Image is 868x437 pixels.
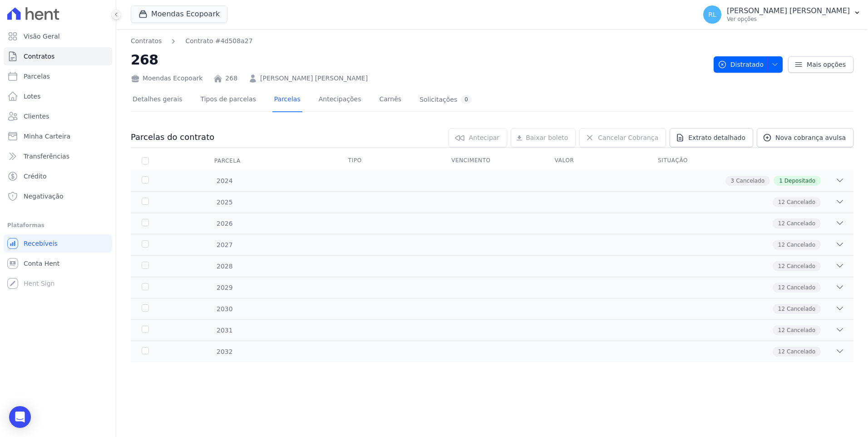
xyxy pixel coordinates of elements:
div: 0 [461,95,472,104]
span: Cancelado [787,241,815,249]
th: Valor [544,151,647,170]
span: Minha Carteira [24,132,70,141]
span: 12 [778,241,785,249]
a: Contratos [131,36,162,46]
span: 12 [778,348,785,356]
a: Extrato detalhado [670,128,753,147]
a: Parcelas [4,67,112,85]
span: Negativação [24,192,64,201]
span: Lotes [24,92,41,101]
div: Open Intercom Messenger [9,406,31,428]
div: Solicitações [419,95,472,104]
div: Moendas Ecopoark [131,74,202,83]
span: Mais opções [807,60,846,69]
a: Detalhes gerais [131,88,184,112]
th: Tipo [337,151,440,170]
a: Parcelas [272,88,302,112]
span: Clientes [24,112,49,121]
a: Antecipações [317,88,363,112]
a: Tipos de parcelas [199,88,258,112]
span: 3 [731,177,735,185]
span: Cancelado [787,283,815,292]
a: Recebíveis [4,234,112,253]
div: Parcela [203,152,252,170]
a: Negativação [4,187,112,205]
a: Contratos [4,47,112,65]
a: Contrato #4d508a27 [185,36,252,46]
a: Visão Geral [4,27,112,45]
span: Transferências [24,152,69,161]
span: Cancelado [787,262,815,270]
span: Depositado [784,177,815,185]
button: RL [PERSON_NAME] [PERSON_NAME] Ver opções [696,2,868,27]
span: 12 [778,262,785,270]
span: Cancelado [787,348,815,356]
span: Conta Hent [24,259,59,268]
a: Minha Carteira [4,127,112,145]
span: 12 [778,305,785,313]
span: Crédito [24,172,47,181]
th: Situação [647,151,750,170]
span: Parcelas [24,72,50,81]
a: Mais opções [788,56,853,73]
span: 1 [779,177,783,185]
span: Cancelado [787,305,815,313]
p: [PERSON_NAME] [PERSON_NAME] [727,6,850,15]
a: Nova cobrança avulsa [757,128,853,147]
a: 268 [225,74,237,83]
button: Distratado [714,56,783,73]
nav: Breadcrumb [131,36,253,46]
a: Conta Hent [4,254,112,273]
span: Cancelado [736,177,764,185]
span: 12 [778,219,785,228]
span: Cancelado [787,198,815,206]
h3: Parcelas do contrato [131,132,214,143]
a: Lotes [4,87,112,105]
nav: Breadcrumb [131,36,706,46]
span: Nova cobrança avulsa [775,133,846,142]
span: Cancelado [787,326,815,334]
span: RL [708,11,716,18]
span: Extrato detalhado [688,133,745,142]
button: Moendas Ecopoark [131,5,227,23]
h2: 268 [131,50,706,70]
span: Distratado [718,56,764,73]
a: Crédito [4,167,112,185]
span: 12 [778,198,785,206]
span: Contratos [24,52,54,61]
th: Vencimento [440,151,543,170]
a: Solicitações0 [418,88,473,112]
p: Ver opções [727,15,850,23]
span: Cancelado [787,219,815,228]
a: Carnês [377,88,403,112]
div: Plataformas [7,220,108,231]
a: Transferências [4,147,112,165]
a: Clientes [4,107,112,125]
span: 12 [778,326,785,334]
span: 12 [778,283,785,292]
span: Visão Geral [24,32,60,41]
a: [PERSON_NAME] [PERSON_NAME] [260,74,368,83]
span: Recebíveis [24,239,58,248]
